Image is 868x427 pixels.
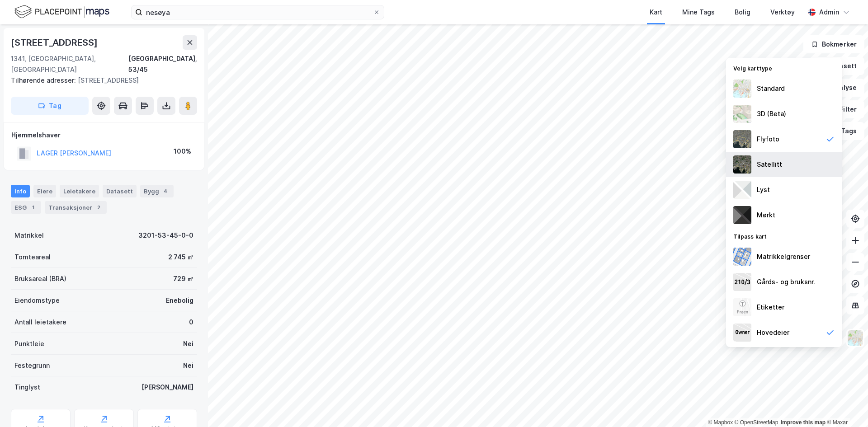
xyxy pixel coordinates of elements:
div: Transaksjoner [45,201,107,214]
div: Satellitt [757,159,782,170]
div: [STREET_ADDRESS] [11,35,99,50]
input: Søk på adresse, matrikkel, gårdeiere, leietakere eller personer [142,5,373,19]
div: Verktøy [770,7,795,18]
div: 1341, [GEOGRAPHIC_DATA], [GEOGRAPHIC_DATA] [11,53,128,75]
button: Datasett [809,57,864,75]
img: Z [733,130,751,148]
div: Eiere [33,185,56,197]
div: Mine Tags [682,7,715,18]
img: nCdM7BzjoCAAAAAElFTkSuQmCC [733,206,751,224]
div: Hjemmelshaver [11,130,197,141]
span: Tilhørende adresser: [11,76,78,84]
button: Bokmerker [803,35,864,53]
div: 2 745 ㎡ [168,252,193,263]
div: Hovedeier [757,327,789,338]
div: [STREET_ADDRESS] [11,75,190,86]
div: 0 [189,317,193,328]
div: Etiketter [757,302,784,313]
a: Mapbox [708,419,733,426]
div: Tomteareal [14,252,51,263]
div: Leietakere [60,185,99,197]
div: Nei [183,338,193,349]
div: ESG [11,201,41,214]
div: Tilpass kart [726,228,842,244]
div: Velg karttype [726,60,842,76]
img: cadastreBorders.cfe08de4b5ddd52a10de.jpeg [733,248,751,266]
iframe: Chat Widget [823,384,868,427]
div: 1 [28,203,38,212]
button: Tags [822,122,864,140]
div: Bolig [735,7,750,18]
div: Eiendomstype [14,295,60,306]
img: logo.f888ab2527a4732fd821a326f86c7f29.svg [14,4,109,20]
div: Matrikkel [14,230,44,241]
img: luj3wr1y2y3+OchiMxRmMxRlscgabnMEmZ7DJGWxyBpucwSZnsMkZbHIGm5zBJmewyRlscgabnMEmZ7DJGWxyBpucwSZnsMkZ... [733,181,751,199]
div: Antall leietakere [14,317,66,328]
button: Tag [11,97,89,115]
div: Lyst [757,184,770,195]
div: Mørkt [757,210,775,221]
img: Z [733,105,751,123]
img: cadastreKeys.547ab17ec502f5a4ef2b.jpeg [733,273,751,291]
div: Kart [650,7,662,18]
div: Punktleie [14,338,44,349]
div: Kontrollprogram for chat [823,384,868,427]
img: Z [733,80,751,98]
div: Info [11,185,30,197]
div: Datasett [103,185,137,197]
img: 9k= [733,155,751,174]
img: majorOwner.b5e170eddb5c04bfeeff.jpeg [733,324,751,342]
div: Standard [757,83,785,94]
div: Tinglyst [14,382,40,393]
div: Admin [819,7,839,18]
div: Bygg [140,185,174,197]
div: Enebolig [166,295,193,306]
div: Gårds- og bruksnr. [757,277,815,287]
img: Z [733,298,751,316]
div: Festegrunn [14,360,50,371]
div: Flyfoto [757,134,779,145]
a: Improve this map [781,419,826,426]
div: 3201-53-45-0-0 [138,230,193,241]
div: Nei [183,360,193,371]
a: OpenStreetMap [735,419,778,426]
div: 2 [94,203,103,212]
div: 4 [161,187,170,196]
div: 3D (Beta) [757,108,786,119]
div: Bruksareal (BRA) [14,273,66,284]
button: Filter [821,100,864,118]
div: [GEOGRAPHIC_DATA], 53/45 [128,53,197,75]
div: 100% [174,146,191,157]
div: 729 ㎡ [173,273,193,284]
div: Matrikkelgrenser [757,251,810,262]
div: [PERSON_NAME] [142,382,193,393]
img: Z [847,329,864,347]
